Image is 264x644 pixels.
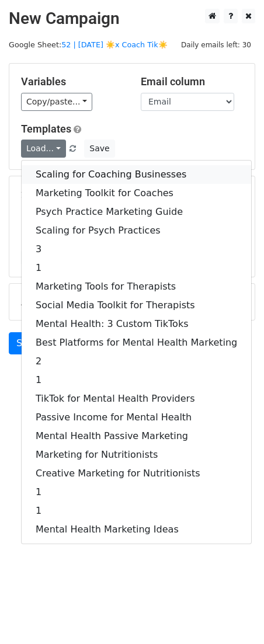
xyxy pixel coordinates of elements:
a: Copy/paste... [21,93,92,111]
a: Social Media Toolkit for Therapists [22,296,251,315]
a: 1 [22,502,251,520]
a: 52 | [DATE] ☀️x Coach Tik☀️ [61,40,167,49]
a: 3 [22,240,251,259]
a: Load... [21,140,66,158]
a: Templates [21,123,71,135]
button: Save [84,140,114,158]
a: Mental Health Marketing Ideas [22,520,251,539]
a: Marketing Toolkit for Coaches [22,184,251,203]
a: 2 [22,352,251,371]
a: 1 [22,371,251,389]
a: Mental Health: 3 Custom TikToks [22,315,251,333]
a: Scaling for Psych Practices [22,221,251,240]
iframe: Chat Widget [206,588,264,644]
a: Psych Practice Marketing Guide [22,203,251,221]
a: Creative Marketing for Nutritionists [22,464,251,483]
a: Send [9,332,47,354]
a: 1 [22,259,251,277]
a: Daily emails left: 30 [177,40,255,49]
a: Best Platforms for Mental Health Marketing [22,333,251,352]
a: Passive Income for Mental Health [22,408,251,427]
h2: New Campaign [9,9,255,29]
a: Scaling for Coaching Businesses [22,165,251,184]
a: TikTok for Mental Health Providers [22,389,251,408]
a: Mental Health Passive Marketing [22,427,251,445]
a: 1 [22,483,251,502]
a: Marketing for Nutritionists [22,445,251,464]
h5: Variables [21,75,123,88]
small: Google Sheet: [9,40,168,49]
a: Marketing Tools for Therapists [22,277,251,296]
span: Daily emails left: 30 [177,39,255,51]
h5: Email column [141,75,243,88]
